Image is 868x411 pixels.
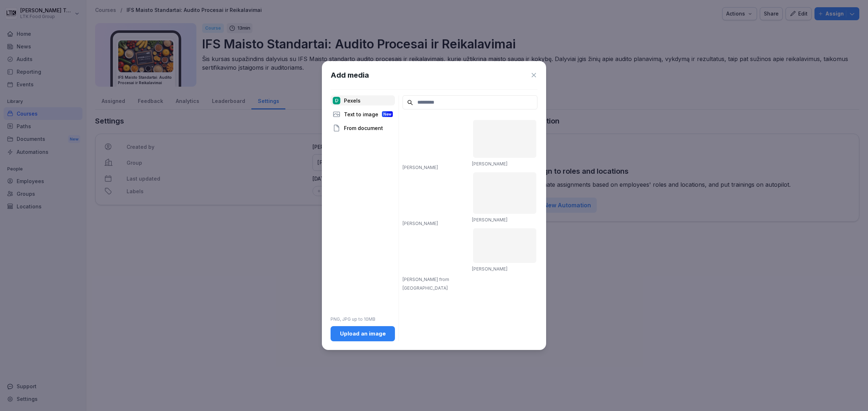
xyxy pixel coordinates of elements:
img: pexels.png [333,97,340,104]
a: [PERSON_NAME] [472,266,507,272]
a: [PERSON_NAME] [472,217,507,222]
button: Upload an image [331,326,395,341]
div: New [382,111,393,117]
a: [PERSON_NAME] [403,221,438,226]
div: Pexels [331,95,395,105]
h1: Add media [331,70,369,81]
p: PNG, JPG up to 10MB [331,316,395,323]
a: [PERSON_NAME] [472,161,507,166]
div: From document [331,123,395,133]
a: [PERSON_NAME] from [GEOGRAPHIC_DATA] [403,277,449,291]
div: Text to image [331,109,395,119]
a: [PERSON_NAME] [403,165,438,170]
div: Upload an image [336,330,389,338]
